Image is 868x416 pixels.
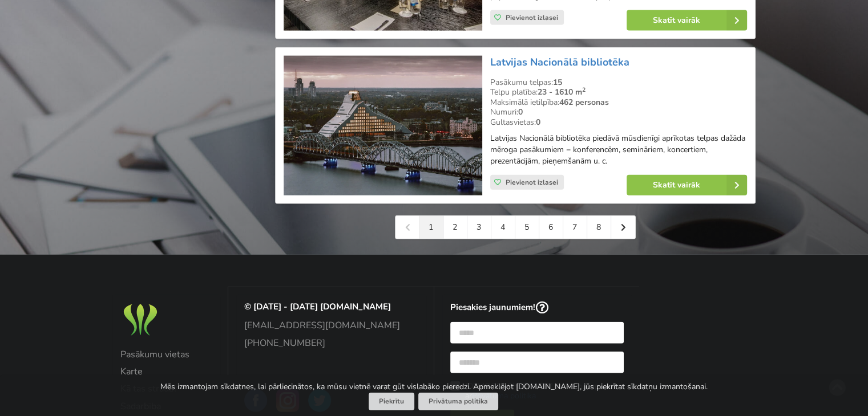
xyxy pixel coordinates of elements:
[419,216,443,239] a: 1
[490,78,747,88] div: Pasākumu telpas:
[490,107,747,117] div: Numuri:
[490,55,629,69] a: Latvijas Nacionālā bibliotēka
[627,10,747,31] a: Skatīt vairāk
[418,393,498,410] a: Privātuma politika
[491,216,515,239] a: 4
[587,216,611,239] a: 8
[284,56,482,195] img: Konferenču centrs | Rīga | Latvijas Nacionālā bibliotēka
[490,117,747,128] div: Gultasvietas:
[120,366,212,377] a: Karte
[627,175,747,195] a: Skatīt vairāk
[536,117,540,128] strong: 0
[553,77,562,88] strong: 15
[490,97,747,108] div: Maksimālā ietilpība:
[369,393,414,410] button: Piekrītu
[539,216,563,239] a: 6
[582,85,586,94] sup: 2
[563,216,587,239] a: 7
[518,107,523,117] strong: 0
[559,97,609,108] strong: 462 personas
[244,301,418,312] p: © [DATE] - [DATE] [DOMAIN_NAME]
[244,338,418,348] a: [PHONE_NUMBER]
[506,13,558,22] span: Pievienot izlasei
[120,349,212,360] a: Pasākumu vietas
[506,178,558,187] span: Pievienot izlasei
[538,87,586,97] strong: 23 - 1610 m
[467,216,491,239] a: 3
[490,87,747,97] div: Telpu platība:
[450,301,624,315] p: Piesakies jaunumiem!
[120,301,160,338] img: Baltic Meeting Rooms
[244,320,418,331] a: [EMAIL_ADDRESS][DOMAIN_NAME]
[443,216,467,239] a: 2
[490,133,747,167] p: Latvijas Nacionālā bibliotēka piedāvā mūsdienīgi aprīkotas telpas dažāda mēroga pasākumiem − konf...
[515,216,539,239] a: 5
